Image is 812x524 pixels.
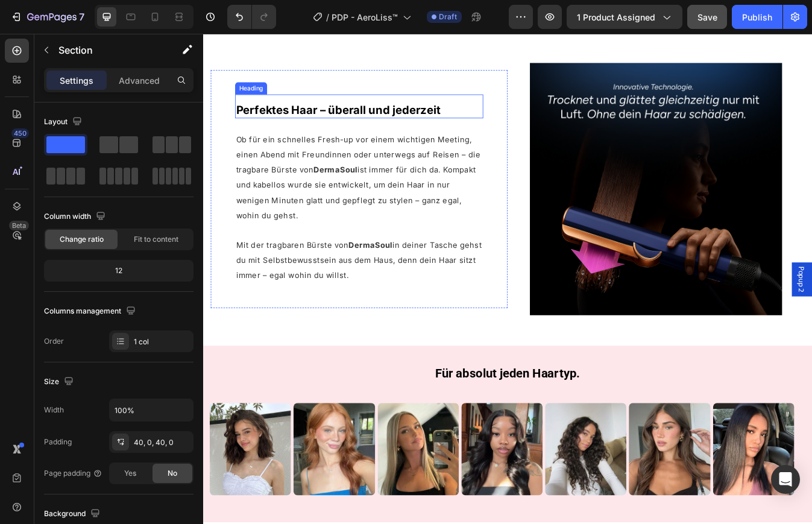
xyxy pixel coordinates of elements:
[5,5,90,29] button: 7
[771,465,800,494] div: Open Intercom Messenger
[46,262,191,279] div: 12
[732,5,782,29] button: Publish
[687,5,727,29] button: Save
[39,245,331,292] span: Mit der tragbaren Bürste von in deiner Tasche gehst du mit Selbstbewusstsein aus dem Haus, denn d...
[40,59,74,70] div: Heading
[227,5,276,29] div: Undo/Redo
[44,405,64,415] div: Width
[134,336,190,347] div: 1 col
[110,399,193,421] input: Auto
[134,437,190,448] div: 40, 0, 40, 0
[124,468,136,479] span: Yes
[168,468,177,479] span: No
[39,83,282,98] span: Perfektes Haar – überall und jederzeit
[742,11,772,24] div: Publish
[203,34,812,524] iframe: Design area
[44,303,138,320] div: Columns management
[44,336,64,347] div: Order
[44,437,72,447] div: Padding
[44,374,76,390] div: Size
[44,506,102,522] div: Background
[275,395,448,412] span: Für absolut jeden Haartyp.
[332,11,398,24] span: PDP - AeroLiss™
[119,74,160,87] p: Advanced
[131,156,183,167] strong: DermaSoul
[44,468,102,479] div: Page padding
[11,128,29,138] div: 450
[439,11,457,22] span: Draft
[705,276,717,307] span: Popup 2
[388,34,688,334] img: doyo-airstraight-luft-statt-hitzeplatten.png
[60,74,93,87] p: Settings
[60,234,104,245] span: Change ratio
[39,119,329,221] span: Ob für ein schnelles Fresh-up vor einem wichtigen Meeting, einen Abend mit Freundinnen oder unter...
[134,234,178,245] span: Fit to content
[44,114,84,130] div: Layout
[58,43,157,57] p: Section
[326,11,329,24] span: /
[44,209,108,225] div: Column width
[173,245,225,256] strong: DermaSoul
[697,12,717,22] span: Save
[567,5,682,29] button: 1 product assigned
[79,10,84,24] p: 7
[9,221,29,230] div: Beta
[577,11,655,24] span: 1 product assigned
